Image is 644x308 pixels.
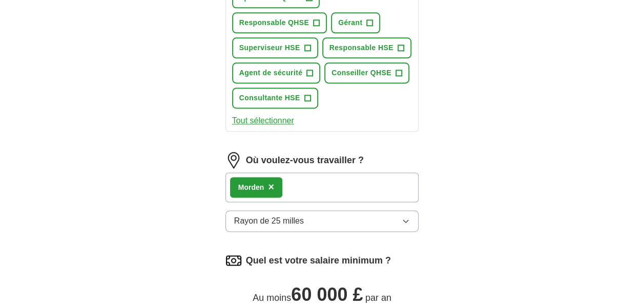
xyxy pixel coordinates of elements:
img: salary.png [225,252,242,269]
span: Au moins [253,293,291,303]
span: Gérant [338,17,362,28]
button: Gérant [331,12,380,33]
span: Responsable HSE [329,42,393,53]
button: Agent de sécurité [232,62,320,83]
span: Superviseur HSE [239,42,300,53]
span: Responsable QHSE [239,17,309,28]
span: × [268,181,274,192]
label: Quel est votre salaire minimum ? [246,254,391,268]
span: par an [365,293,391,303]
button: Tout sélectionner [232,115,294,127]
img: location.png [225,152,242,168]
span: Agent de sécurité [239,68,302,78]
span: Consultante HSE [239,93,300,103]
button: Conseiller QHSE [324,62,409,83]
button: Superviseur HSE [232,37,318,58]
div: Morden [238,182,264,193]
button: Rayon de 25 milles [225,210,419,232]
button: × [268,180,274,195]
span: Rayon de 25 milles [234,215,304,227]
span: Conseiller QHSE [331,68,391,78]
button: Consultante HSE [232,87,318,108]
button: Responsable HSE [322,37,411,58]
button: Responsable QHSE [232,12,327,33]
span: 60 000 £ [291,284,363,305]
label: Où voulez-vous travailler ? [246,153,364,167]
